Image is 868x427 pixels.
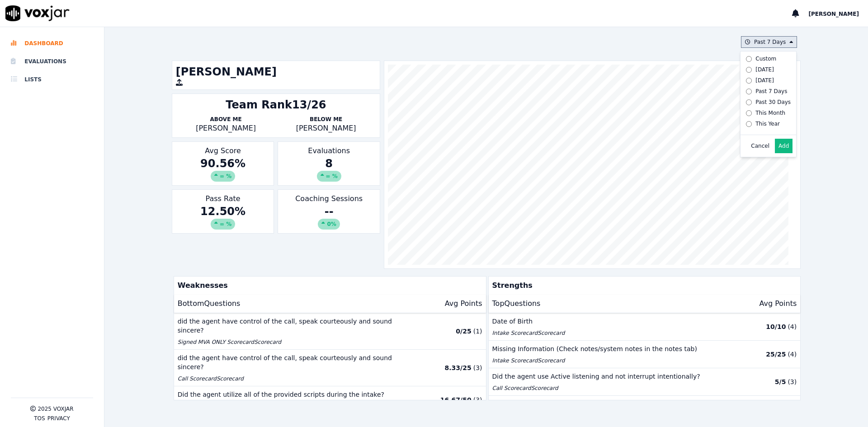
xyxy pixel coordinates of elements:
p: Intake Scorecard Scorecard [492,357,721,364]
input: Custom [746,56,752,62]
p: Did the agent use Active listening and not interrupt intentionally? [492,372,721,381]
input: [DATE] [746,78,752,84]
p: 25 / 25 [766,350,786,359]
p: 5 / 5 [775,377,786,386]
p: 16.67 / 50 [440,395,472,404]
button: [PERSON_NAME] [808,8,868,19]
button: TOS [34,415,45,422]
button: Privacy [47,415,70,422]
button: Did the agent utilize all of the provided scripts during the intake? Call ScorecardScorecard 16.6... [174,386,486,414]
img: voxjar logo [5,5,70,21]
button: did the agent have control of the call, speak courteously and sound sincere? Call ScorecardScorec... [174,350,486,386]
p: Call Scorecard Scorecard [492,385,721,392]
button: Cancel [751,142,769,150]
p: Below Me [276,116,376,123]
p: ( 1 ) [473,327,482,336]
div: ∞ % [211,219,235,230]
p: [PERSON_NAME] [176,123,276,134]
button: Missing Information (Check notes/system notes in the notes tab) Intake ScorecardScorecard 25/25 (4) [489,341,801,368]
p: Did the agent utilize all of the provided scripts during the intake? [178,390,406,399]
input: This Year [746,121,752,127]
div: -- [282,204,376,230]
div: 90.56 % [176,156,270,182]
button: Past 7 Days Custom [DATE] [DATE] Past 7 Days Past 30 Days This Month This Year Cancel Add [741,36,797,48]
p: Top Questions [492,298,541,309]
p: ( 3 ) [788,377,797,386]
div: Team Rank 13/26 [226,98,326,112]
p: Avg Points [759,298,797,309]
p: 2025 Voxjar [38,405,73,413]
p: Signed MVA ONLY Scorecard Scorecard [178,338,406,346]
div: Avg Score [172,141,274,186]
p: Strengths [489,277,797,295]
div: 8 [282,156,376,182]
p: [PERSON_NAME] [276,123,376,134]
p: ( 3 ) [473,363,482,372]
div: ∞ % [317,171,341,182]
p: Above Me [176,116,276,123]
p: ( 4 ) [788,350,797,359]
div: This Month [755,109,785,117]
p: did the agent have control of the call, speak courteously and sound sincere? [178,317,406,335]
button: did the agent have control of the call, speak courteously and sound sincere? Signed MVA ONLY Scor... [174,313,486,350]
p: Missing Information (Check notes/system notes in the notes tab) [492,344,721,353]
p: 10 / 10 [766,322,786,331]
a: Lists [11,70,93,89]
button: Date of Birth Intake ScorecardScorecard 10/10 (4) [489,313,801,341]
p: Avg Points [445,298,482,309]
p: 0 / 25 [456,327,471,336]
div: 12.50 % [176,204,270,230]
div: 0% [318,219,340,230]
div: [DATE] [755,77,774,84]
p: Date of Birth [492,317,721,326]
input: This Month [746,110,752,116]
a: Dashboard [11,34,93,52]
div: Evaluations [278,141,380,186]
div: Past 30 Days [755,99,791,106]
div: Coaching Sessions [278,189,380,234]
div: ∞ % [211,171,235,182]
div: Pass Rate [172,189,274,234]
a: Evaluations [11,52,93,70]
p: did the agent have control of the call, speak courteously and sound sincere? [178,353,406,371]
p: Bottom Questions [178,298,241,309]
p: 8.33 / 25 [445,363,472,372]
div: Past 7 Days [755,88,787,95]
div: Custom [755,55,776,62]
span: [PERSON_NAME] [808,11,859,17]
input: Past 30 Days [746,99,752,105]
div: [DATE] [755,66,774,73]
p: Weaknesses [174,277,482,295]
button: Did the agent use Active listening and not interrupt intentionally? Call ScorecardScorecard 5/5 (3) [489,368,801,396]
div: This Year [755,120,780,127]
p: ( 4 ) [788,322,797,331]
p: Did the agent use the proper greeting by identifying the company and themself by name promptly? [492,399,721,418]
input: Past 7 Days [746,89,752,94]
p: Intake Scorecard Scorecard [492,329,721,337]
p: ( 3 ) [473,395,482,404]
button: Add [775,139,793,153]
p: Call Scorecard Scorecard [178,375,406,382]
h1: [PERSON_NAME] [176,65,376,79]
input: [DATE] [746,67,752,73]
